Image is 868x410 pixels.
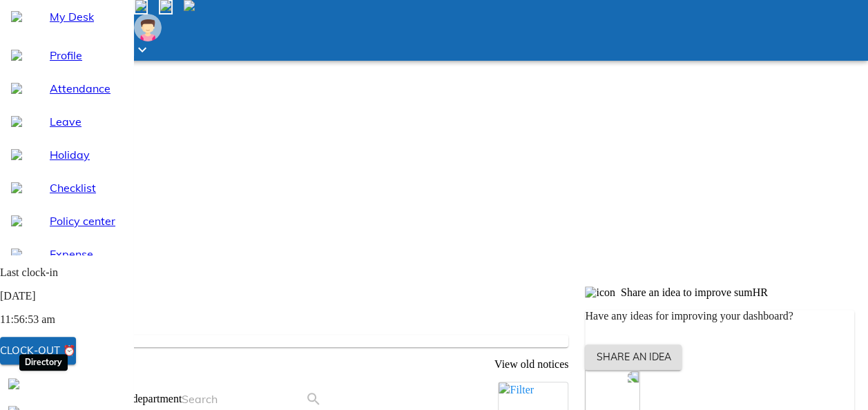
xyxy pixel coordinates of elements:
p: View old notices [22,358,568,371]
img: icon [585,286,615,299]
button: Share an idea [585,344,682,370]
span: Share an idea [596,349,671,366]
p: Have any ideas for improving your dashboard? [585,310,854,322]
input: Search [182,388,305,410]
p: No new notices [22,335,568,347]
span: Share an idea to improve sumHR [621,286,768,298]
img: Employee [134,14,162,41]
span: Policy center [50,213,122,229]
img: filter-outline-b-16px.66809d26.svg [499,382,510,393]
p: Noticeboard [22,311,568,324]
span: Filter [510,384,534,396]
